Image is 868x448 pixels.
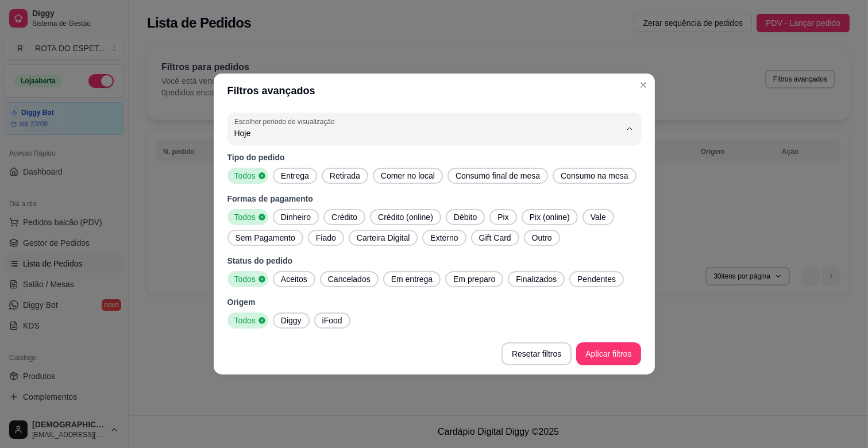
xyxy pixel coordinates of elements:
[230,315,258,326] span: Todos
[276,315,306,326] span: Diggy
[214,74,655,108] header: Filtros avançados
[501,342,572,365] button: Resetar filtros
[634,76,653,94] button: Close
[227,296,641,308] p: Origem
[318,315,347,326] span: iFood
[576,342,641,365] button: Aplicar filtros
[234,117,338,126] label: Escolher período de visualização
[234,128,620,139] span: Hoje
